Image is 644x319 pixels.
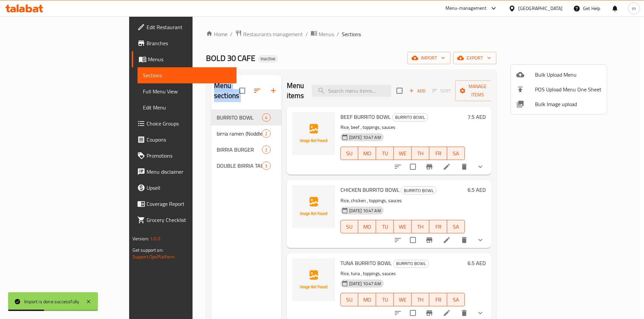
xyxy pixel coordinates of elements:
span: POS Upload Menu One Sheet [535,85,601,93]
li: Upload bulk menu [511,67,607,82]
div: Import is done successfully [24,298,79,305]
span: Bulk Image upload [535,100,601,108]
span: Bulk Upload Menu [535,71,601,79]
li: POS Upload Menu One Sheet [511,82,607,97]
